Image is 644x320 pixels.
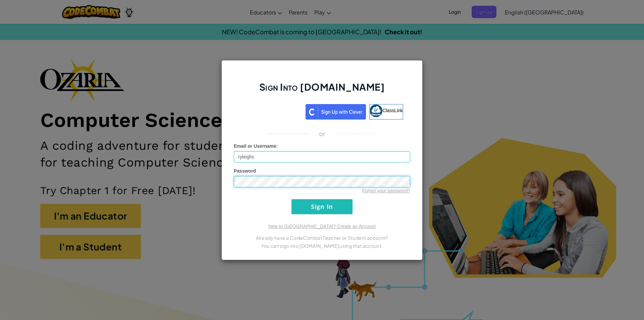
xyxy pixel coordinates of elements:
[370,104,382,117] img: classlink-logo-small.png
[234,143,278,149] label: :
[362,188,410,193] a: Forgot your password?
[234,81,410,100] h2: Sign Into [DOMAIN_NAME]
[234,234,410,242] p: Already have a CodeCombat Teacher or Student account?
[234,242,410,250] p: You can sign into [DOMAIN_NAME] using that account.
[319,130,325,138] p: or
[382,107,403,113] span: ClassLink
[291,199,353,214] input: Sign In
[234,168,256,174] span: Password
[268,224,376,229] a: New to [GEOGRAPHIC_DATA]? Create an Account
[306,104,366,120] img: clever_sso_button@2x.png
[234,143,276,149] span: Email or Username
[237,103,306,118] iframe: Sign in with Google Button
